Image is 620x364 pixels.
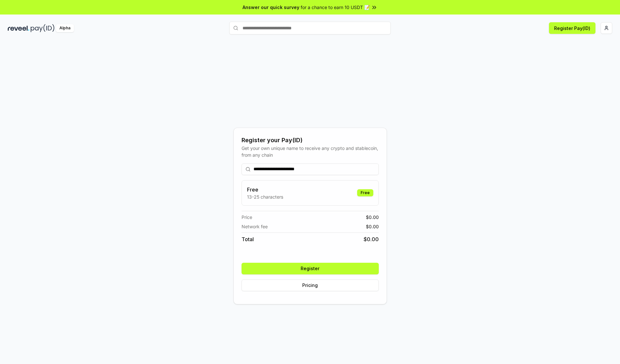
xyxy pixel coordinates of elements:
[242,280,379,291] button: Pricing
[357,189,373,196] div: Free
[366,223,379,230] span: $ 0.00
[366,214,379,221] span: $ 0.00
[242,263,379,274] button: Register
[549,22,595,34] button: Register Pay(ID)
[242,223,268,230] span: Network fee
[242,235,254,243] span: Total
[301,4,370,11] span: for a chance to earn 10 USDT 📝
[56,24,74,32] div: Alpha
[31,24,55,32] img: pay_id
[364,235,379,243] span: $ 0.00
[8,24,29,32] img: reveel_dark
[242,145,379,158] div: Get your own unique name to receive any crypto and stablecoin, from any chain
[242,136,379,145] div: Register your Pay(ID)
[242,214,252,221] span: Price
[247,186,283,193] h3: Free
[247,193,283,200] p: 13-25 characters
[243,4,299,11] span: Answer our quick survey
